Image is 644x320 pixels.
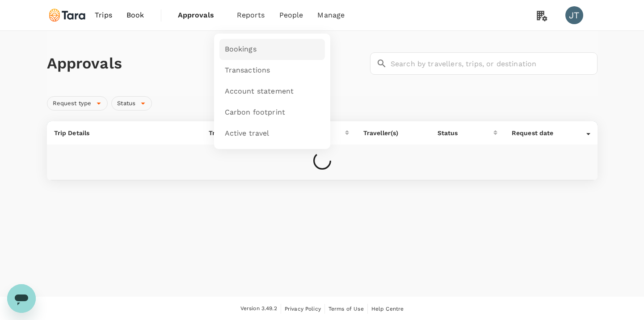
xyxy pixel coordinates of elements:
[209,128,283,137] div: Travel date
[565,6,583,24] div: JT
[225,86,294,97] span: Account statement
[225,107,285,118] span: Carbon footprint
[47,96,108,111] div: Request type
[7,284,36,313] iframe: Button to launch messaging window
[219,60,325,81] a: Transactions
[95,10,112,21] span: Trips
[111,96,152,111] div: Status
[512,128,586,137] div: Request date
[328,304,364,314] a: Terms of Use
[47,5,88,25] img: Tara Climate Ltd
[317,10,345,21] span: Manage
[47,99,97,108] span: Request type
[225,44,257,55] span: Bookings
[225,65,270,76] span: Transactions
[371,306,404,312] span: Help Centre
[363,128,423,137] p: Traveller(s)
[240,304,277,313] span: Version 3.49.2
[219,39,325,60] a: Bookings
[225,128,269,139] span: Active travel
[126,10,144,21] span: Book
[285,304,321,314] a: Privacy Policy
[237,10,265,21] span: Reports
[178,10,223,21] span: Approvals
[219,123,325,144] a: Active travel
[391,52,598,75] input: Search by travellers, trips, or destination
[285,306,321,312] span: Privacy Policy
[279,10,303,21] span: People
[219,102,325,123] a: Carbon footprint
[54,128,194,137] p: Trip Details
[112,99,141,108] span: Status
[438,128,493,137] div: Status
[219,81,325,102] a: Account statement
[371,304,404,314] a: Help Centre
[328,306,364,312] span: Terms of Use
[47,54,366,73] h1: Approvals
